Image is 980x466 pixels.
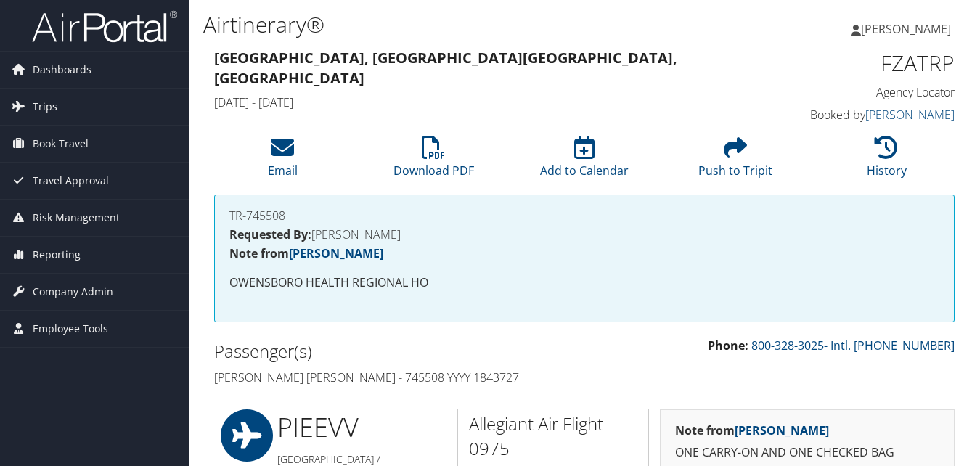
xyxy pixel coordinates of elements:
h4: [PERSON_NAME] [PERSON_NAME] - 745508 YYYY 1843727 [214,369,573,385]
strong: [GEOGRAPHIC_DATA], [GEOGRAPHIC_DATA] [GEOGRAPHIC_DATA], [GEOGRAPHIC_DATA] [214,48,677,88]
img: airportal-logo.png [32,9,177,44]
h4: [PERSON_NAME] [229,229,939,240]
h2: Allegiant Air Flight 0975 [469,412,637,460]
strong: Note from [229,245,383,261]
h1: PIE EVV [277,409,446,446]
a: History [867,144,907,179]
a: Add to Calendar [540,144,629,179]
strong: Note from [675,422,829,438]
span: Employee Tools [33,311,108,347]
h4: Booked by [786,107,955,123]
a: [PERSON_NAME] [865,107,955,123]
a: [PERSON_NAME] [289,245,383,261]
h1: Airtinerary® [203,9,711,40]
a: 800-328-3025- Intl. [PHONE_NUMBER] [751,338,955,353]
strong: Requested By: [229,226,311,242]
a: Download PDF [393,144,474,179]
span: Trips [33,89,57,125]
h4: [DATE] - [DATE] [214,94,764,110]
strong: Phone: [708,338,748,353]
span: Risk Management [33,200,120,236]
span: [PERSON_NAME] [861,21,951,37]
a: [PERSON_NAME] [735,422,829,438]
h4: Agency Locator [786,84,955,100]
span: Company Admin [33,274,113,310]
a: [PERSON_NAME] [851,7,965,51]
a: Email [268,144,298,179]
span: Travel Approval [33,163,109,199]
h2: Passenger(s) [214,339,573,364]
a: Push to Tripit [698,144,772,179]
span: Dashboards [33,52,91,88]
span: Reporting [33,237,81,273]
p: OWENSBORO HEALTH REGIONAL HO [229,274,939,293]
h1: FZATRP [786,48,955,78]
h4: TR-745508 [229,210,939,221]
span: Book Travel [33,126,89,162]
